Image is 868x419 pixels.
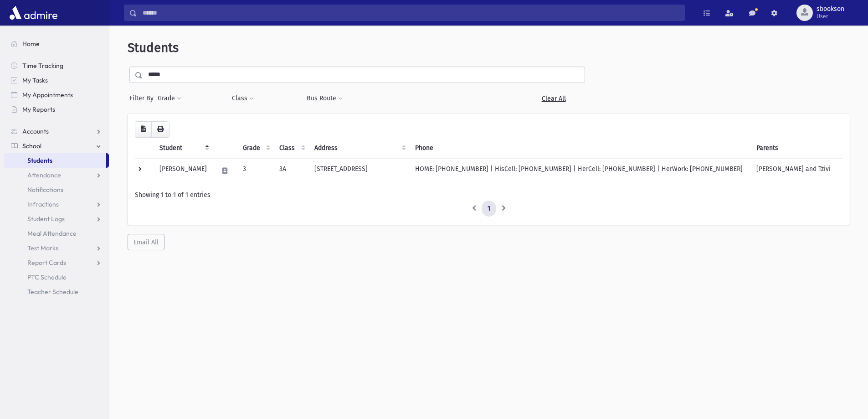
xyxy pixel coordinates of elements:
th: Parents [751,138,842,159]
a: My Tasks [4,73,109,88]
a: Notifications [4,182,109,197]
button: Email All [128,234,164,250]
span: PTC Schedule [27,273,67,281]
span: My Tasks [22,76,48,84]
td: [STREET_ADDRESS] [309,158,410,183]
a: Infractions [4,197,109,212]
a: Meal Attendance [4,226,109,241]
span: Students [128,40,179,55]
a: Clear All [522,90,585,107]
span: Infractions [27,200,59,208]
button: Class [231,90,254,107]
span: Home [22,40,40,48]
th: Grade: activate to sort column ascending [237,138,274,159]
div: Showing 1 to 1 of 1 entries [135,190,842,200]
a: Accounts [4,124,109,139]
a: Report Cards [4,255,109,270]
span: Notifications [27,186,63,194]
span: Accounts [22,127,49,135]
a: Teacher Schedule [4,285,109,299]
a: My Reports [4,102,109,117]
th: Address: activate to sort column ascending [309,138,410,159]
a: Attendance [4,168,109,182]
a: My Appointments [4,88,109,102]
button: Bus Route [306,90,343,107]
span: sbookson [817,5,844,13]
th: Student: activate to sort column descending [154,138,213,159]
button: CSV [135,121,152,138]
a: Time Tracking [4,58,109,73]
a: Test Marks [4,241,109,255]
th: Class: activate to sort column ascending [274,138,309,159]
img: AdmirePro [7,4,60,22]
td: 3 [237,158,274,183]
span: Teacher Schedule [27,288,78,296]
input: Search [137,5,684,21]
a: Student Logs [4,212,109,226]
span: Time Tracking [22,62,63,70]
td: [PERSON_NAME] and Tzivi [751,158,842,183]
th: Phone [410,138,750,159]
span: My Reports [22,105,55,114]
span: Meal Attendance [27,229,77,238]
span: Student Logs [27,215,65,223]
a: Students [4,153,106,168]
a: PTC Schedule [4,270,109,285]
a: Home [4,36,109,51]
span: Report Cards [27,259,66,267]
span: Attendance [27,171,61,179]
a: 1 [482,201,496,217]
button: Print [151,121,169,138]
span: Test Marks [27,244,58,252]
span: School [22,142,41,150]
span: User [817,13,844,20]
span: My Appointments [22,91,73,99]
td: HOME: [PHONE_NUMBER] | HisCell: [PHONE_NUMBER] | HerCell: [PHONE_NUMBER] | HerWork: [PHONE_NUMBER] [410,158,750,183]
span: Filter By [129,93,157,103]
td: 3A [274,158,309,183]
button: Grade [157,90,182,107]
td: [PERSON_NAME] [154,158,213,183]
span: Students [27,156,52,165]
a: School [4,139,109,153]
